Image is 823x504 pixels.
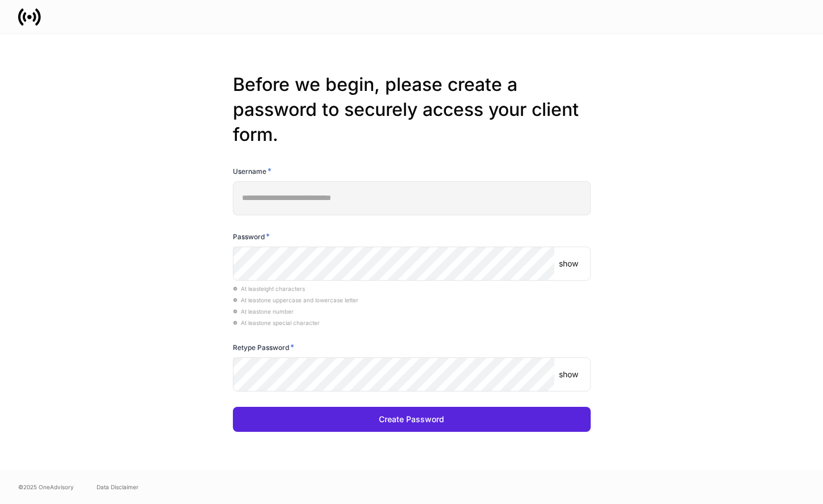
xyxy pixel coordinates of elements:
h6: Retype Password [233,341,294,353]
a: Data Disclaimer [97,482,139,491]
h2: Before we begin, please create a password to securely access your client form. [233,72,591,147]
button: Create Password [233,407,591,432]
span: At least one special character [233,319,320,326]
span: At least one number [233,308,294,315]
p: show [559,369,578,380]
span: At least eight characters [233,285,305,292]
span: At least one uppercase and lowercase letter [233,297,358,303]
div: Create Password [379,414,444,425]
span: © 2025 OneAdvisory [18,482,74,491]
p: show [559,258,578,269]
h6: Password [233,231,270,242]
h6: Username [233,165,271,177]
